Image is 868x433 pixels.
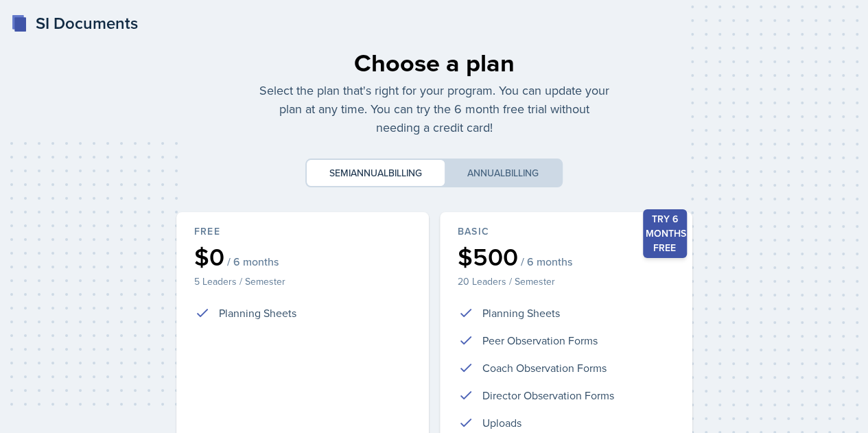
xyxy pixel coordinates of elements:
span: billing [505,166,539,180]
p: 20 Leaders / Semester [458,274,675,288]
div: Choose a plan [259,44,610,81]
span: / 6 months [227,255,279,268]
div: Try 6 months free [643,209,687,258]
p: Planning Sheets [482,305,560,321]
a: SI Documents [11,11,138,36]
p: Director Observation Forms [482,387,614,403]
div: Free [194,224,411,239]
span: / 6 months [521,255,572,268]
p: 5 Leaders / Semester [194,274,411,288]
p: Peer Observation Forms [482,332,598,349]
p: Planning Sheets [219,305,296,321]
p: Coach Observation Forms [482,360,607,376]
button: Semiannualbilling [307,160,445,186]
p: Select the plan that's right for your program. You can update your plan at any time. You can try ... [259,81,610,137]
button: Annualbilling [445,160,561,186]
div: $0 [194,244,411,269]
div: Basic [458,224,675,239]
span: billing [388,166,422,180]
p: Uploads [482,414,521,431]
div: $500 [458,244,675,269]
